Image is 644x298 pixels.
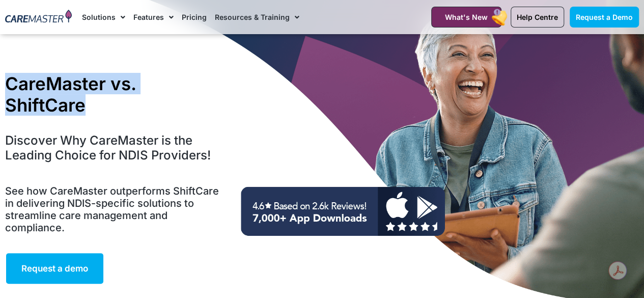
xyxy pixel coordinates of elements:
a: What's New [431,7,501,28]
span: What's New [445,13,488,21]
a: Request a Demo [570,7,639,28]
h4: Discover Why CareMaster is the Leading Choice for NDIS Providers! [5,133,220,163]
span: Request a demo [21,263,88,274]
span: Request a Demo [576,13,633,21]
img: CareMaster Logo [5,10,72,24]
h1: CareMaster vs. ShiftCare [5,73,220,116]
a: Help Centre [511,7,564,28]
a: Request a demo [5,252,104,285]
h5: See how CareMaster outperforms ShiftCare in delivering NDIS-specific solutions to streamline care... [5,185,220,234]
span: Help Centre [517,13,558,21]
